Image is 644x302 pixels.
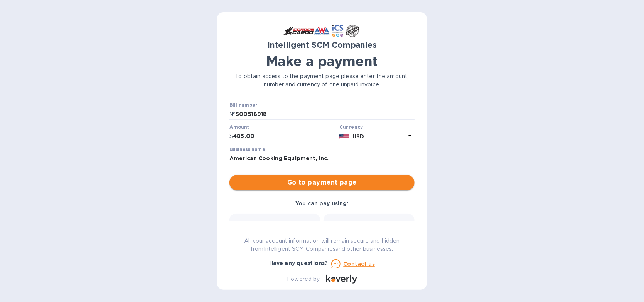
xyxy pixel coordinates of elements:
p: Powered by [287,275,320,283]
b: USD [352,133,364,139]
label: Bill number [229,103,257,107]
img: USD [339,134,350,139]
b: Have any questions? [269,260,328,266]
b: You can pay using: [295,200,348,206]
h1: Make a payment [229,53,415,69]
label: Amount [229,125,249,130]
p: $ [229,132,233,140]
p: To obtain access to the payment page please enter the amount, number and currency of one unpaid i... [229,72,415,89]
button: Go to payment page [229,175,415,190]
input: Enter bill number [236,109,415,120]
label: Business name [229,147,265,152]
p: All your account information will remain secure and hidden from Intelligent SCM Companies and oth... [229,237,415,253]
input: Enter business name [229,153,415,164]
b: Intelligent SCM Companies [267,40,377,50]
u: Contact us [344,261,375,267]
p: № [229,110,236,118]
input: 0.00 [233,131,336,142]
span: Go to payment page [236,178,408,187]
b: Currency [339,124,363,130]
